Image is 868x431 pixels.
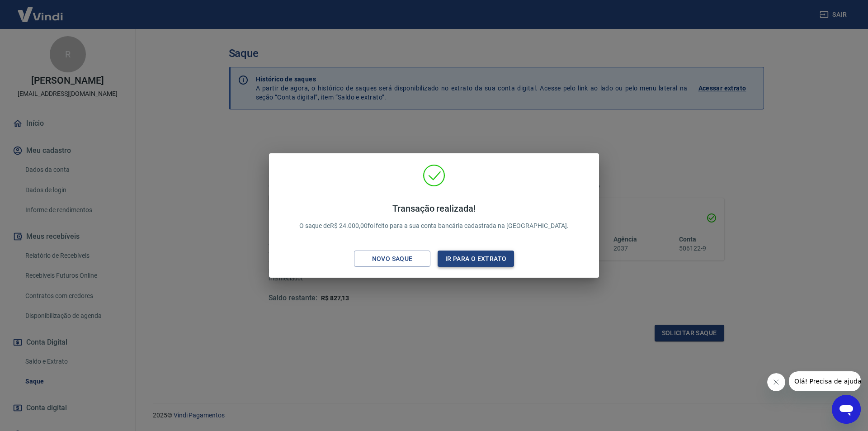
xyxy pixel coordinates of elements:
[832,395,861,424] iframe: Botão para abrir a janela de mensagens
[299,203,569,231] p: O saque de R$ 24.000,00 foi feito para a sua conta bancária cadastrada na [GEOGRAPHIC_DATA].
[361,253,424,265] div: Novo saque
[767,373,785,391] iframe: Fechar mensagem
[5,6,76,14] span: Olá! Precisa de ajuda?
[354,251,430,267] button: Novo saque
[789,371,861,391] iframe: Mensagem da empresa
[438,251,514,267] button: Ir para o extrato
[299,203,569,214] h4: Transação realizada!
